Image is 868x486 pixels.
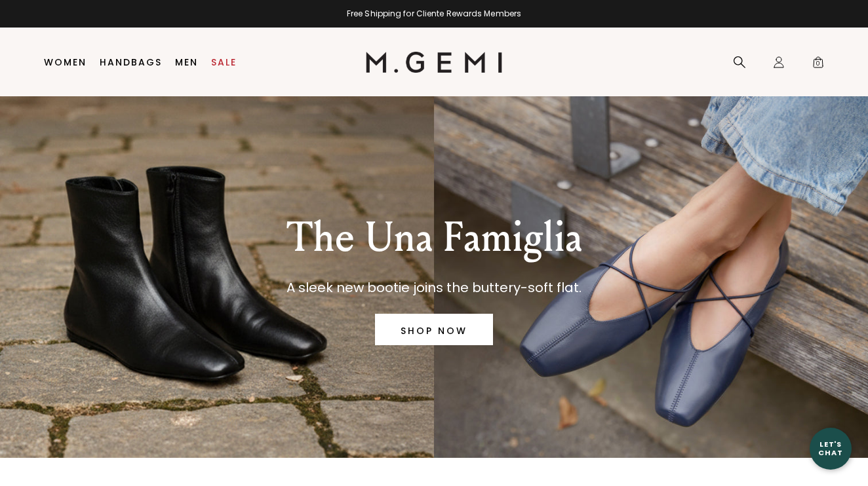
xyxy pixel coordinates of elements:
p: A sleek new bootie joins the buttery-soft flat. [286,277,582,298]
div: Let's Chat [810,440,852,457]
a: Women [44,57,87,67]
a: Sale [211,57,237,67]
span: 0 [812,58,825,71]
p: The Una Famiglia [286,214,582,261]
a: Men [175,57,198,67]
a: SHOP NOW [375,314,493,345]
img: M.Gemi [366,52,503,73]
a: Handbags [100,57,162,67]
